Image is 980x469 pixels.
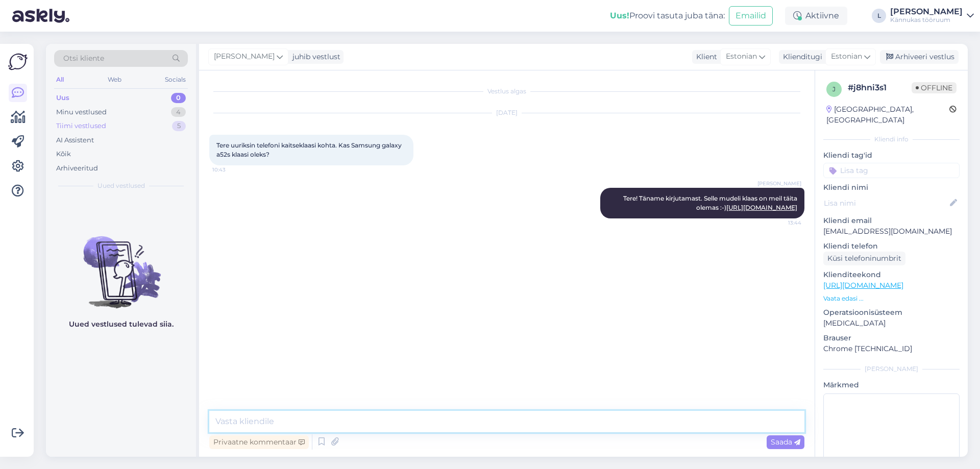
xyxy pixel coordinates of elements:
div: [PERSON_NAME] [890,8,963,16]
p: [MEDICAL_DATA] [823,318,960,329]
p: Märkmed [823,380,960,390]
img: No chats [46,218,196,310]
p: [EMAIL_ADDRESS][DOMAIN_NAME] [823,226,960,237]
div: Tiimi vestlused [56,121,106,131]
div: Socials [163,73,188,86]
b: Uus! [610,11,629,20]
img: Askly Logo [8,52,28,71]
input: Lisa nimi [824,198,948,209]
div: Kliendi info [823,135,960,144]
div: # j8hni3s1 [848,82,912,94]
div: juhib vestlust [288,52,340,62]
p: Klienditeekond [823,269,960,280]
p: Kliendi nimi [823,182,960,193]
div: Vestlus algas [209,87,804,96]
div: Uus [56,93,69,103]
div: 4 [171,107,186,117]
div: Aktiivne [785,7,847,25]
span: Otsi kliente [63,53,104,64]
div: Klienditugi [779,52,822,62]
div: Kännukas tööruum [890,16,963,24]
p: Chrome [TECHNICAL_ID] [823,343,960,354]
span: 13:44 [763,219,801,227]
div: Minu vestlused [56,107,107,117]
p: Kliendi tag'id [823,150,960,161]
div: AI Assistent [56,135,94,145]
button: Emailid [729,6,773,26]
div: Küsi telefoninumbrit [823,252,905,265]
span: Estonian [726,51,757,62]
p: Brauser [823,333,960,343]
a: [PERSON_NAME]Kännukas tööruum [890,8,974,24]
p: Kliendi telefon [823,241,960,252]
div: Kõik [56,149,71,159]
span: Offline [912,82,957,93]
div: Proovi tasuta juba täna: [610,10,725,22]
span: Saada [771,437,800,447]
div: Privaatne kommentaar [209,435,309,449]
span: Tere uuriksin telefoni kaitseklaasi kohta. Kas Samsung galaxy a52s klaasi oleks? [216,141,403,158]
div: [PERSON_NAME] [823,364,960,374]
div: Arhiveeri vestlus [880,50,959,64]
p: Vaata edasi ... [823,294,960,303]
span: Estonian [831,51,862,62]
div: [DATE] [209,108,804,117]
div: Arhiveeritud [56,163,98,174]
div: [GEOGRAPHIC_DATA], [GEOGRAPHIC_DATA] [826,104,949,126]
div: Klient [692,52,717,62]
span: Uued vestlused [97,181,145,190]
div: All [54,73,66,86]
span: [PERSON_NAME] [757,180,801,187]
div: Web [106,73,124,86]
p: Uued vestlused tulevad siia. [69,319,174,330]
div: 5 [172,121,186,131]
span: [PERSON_NAME] [214,51,275,62]
span: j [832,85,836,93]
div: 0 [171,93,186,103]
a: [URL][DOMAIN_NAME] [823,281,903,290]
p: Kliendi email [823,215,960,226]
input: Lisa tag [823,163,960,178]
p: Operatsioonisüsteem [823,307,960,318]
div: L [872,9,886,23]
a: [URL][DOMAIN_NAME] [726,204,797,211]
span: 10:43 [212,166,251,174]
span: Tere! Täname kirjutamast. Selle mudeli klaas on meil täita olemas :-) [623,194,799,211]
